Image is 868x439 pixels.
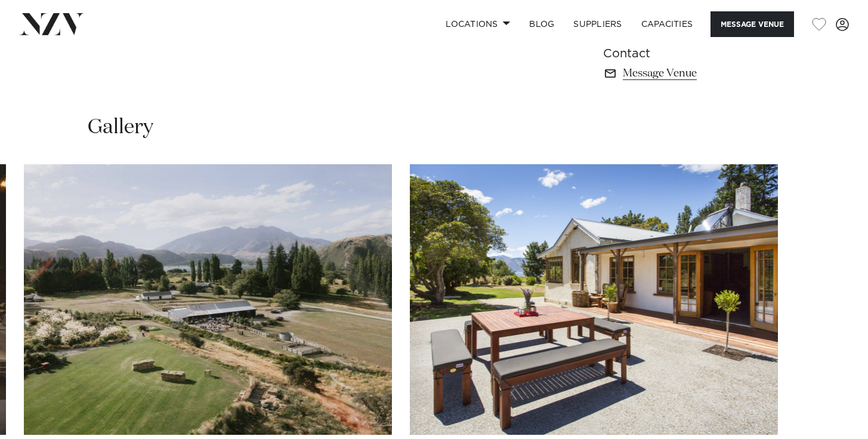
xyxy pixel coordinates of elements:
h6: Contact [603,45,780,63]
a: BLOG [520,11,564,37]
swiper-slide: 4 / 4 [410,164,778,435]
button: Message Venue [711,11,794,37]
swiper-slide: 3 / 4 [24,164,392,435]
a: SUPPLIERS [564,11,631,37]
img: nzv-logo.png [19,13,84,35]
a: Message Venue [603,65,780,82]
a: Locations [436,11,520,37]
h2: Gallery [88,114,153,141]
a: Capacities [632,11,703,37]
